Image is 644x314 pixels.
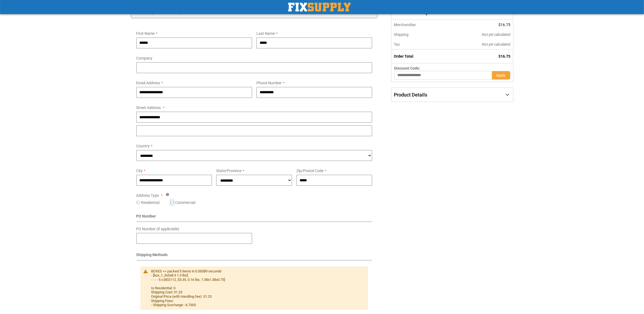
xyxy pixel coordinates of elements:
[151,269,363,307] div: BOXES => packed 5 items in 0.00089 seconds - [box_1_5x5x8.5 1.5 lbs]: - - - - 5 x [402112, $3.35,...
[296,169,323,173] span: Zip/Postal Code
[499,54,511,58] span: $16.75
[136,213,372,222] div: PO Number
[256,81,282,85] span: Phone Number
[288,3,351,11] a: store logo
[136,252,372,260] div: Shipping Methods
[394,32,409,37] span: Shipping
[394,66,420,70] span: Discount Code:
[482,32,511,37] span: Not yet calculated
[256,31,275,36] span: Last Name
[141,200,159,205] label: Residential
[492,71,510,80] button: Apply
[136,31,155,36] span: First Name
[136,227,180,231] span: PO Number (if applicable)
[482,42,511,46] span: Not yet calculated
[216,169,241,173] span: State/Province
[136,81,160,85] span: Email Address
[288,3,351,11] img: Fix Industrial Supply
[136,169,143,173] span: City
[391,39,445,49] th: Tax
[394,54,413,58] strong: Order Total
[496,73,506,77] span: Apply
[394,92,427,98] span: Product Details
[136,56,153,60] span: Company
[175,200,195,205] label: Commercial
[499,23,511,27] span: $16.75
[136,193,159,198] span: Address Type
[391,20,445,30] th: Merchandise
[136,105,161,110] span: Street Address
[136,144,150,148] span: Country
